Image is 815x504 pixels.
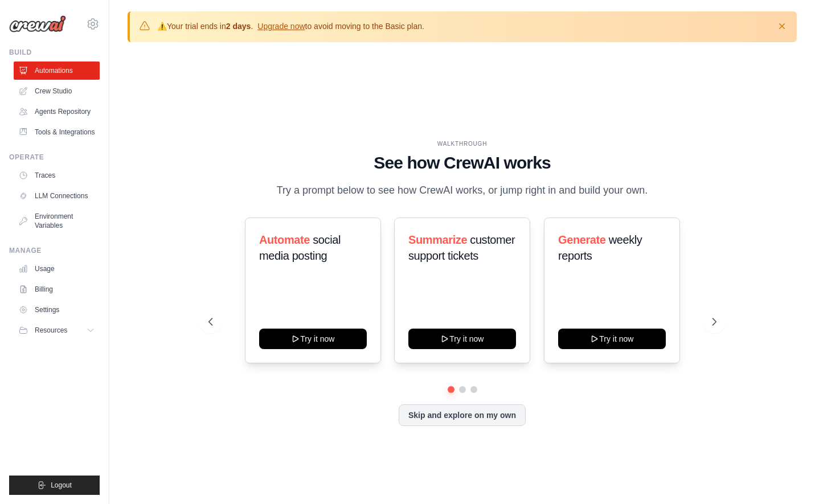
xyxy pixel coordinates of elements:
[14,187,100,205] a: LLM Connections
[271,182,654,199] p: Try a prompt below to see how CrewAI works, or jump right in and build your own.
[14,321,100,339] button: Resources
[208,140,716,148] div: WALKTHROUGH
[257,22,305,31] a: Upgrade now
[157,22,167,31] strong: ⚠️
[259,233,310,246] span: Automate
[14,280,100,298] a: Billing
[14,166,100,185] a: Traces
[558,329,666,349] button: Try it now
[9,15,66,32] img: Logo
[259,233,341,262] span: social media posting
[9,153,100,162] div: Operate
[35,326,67,335] span: Resources
[14,62,100,80] a: Automations
[558,233,642,262] span: weekly reports
[51,481,72,490] span: Logout
[226,22,251,31] strong: 2 days
[14,301,100,319] a: Settings
[14,207,100,235] a: Environment Variables
[14,82,100,100] a: Crew Studio
[9,48,100,57] div: Build
[399,404,526,426] button: Skip and explore on my own
[157,21,424,32] p: Your trial ends in . to avoid moving to the Basic plan.
[408,233,467,246] span: Summarize
[9,476,100,495] button: Logout
[9,246,100,255] div: Manage
[408,233,515,262] span: customer support tickets
[208,153,716,173] h1: See how CrewAI works
[14,103,100,121] a: Agents Repository
[408,329,516,349] button: Try it now
[14,260,100,278] a: Usage
[14,123,100,141] a: Tools & Integrations
[259,329,367,349] button: Try it now
[558,233,606,246] span: Generate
